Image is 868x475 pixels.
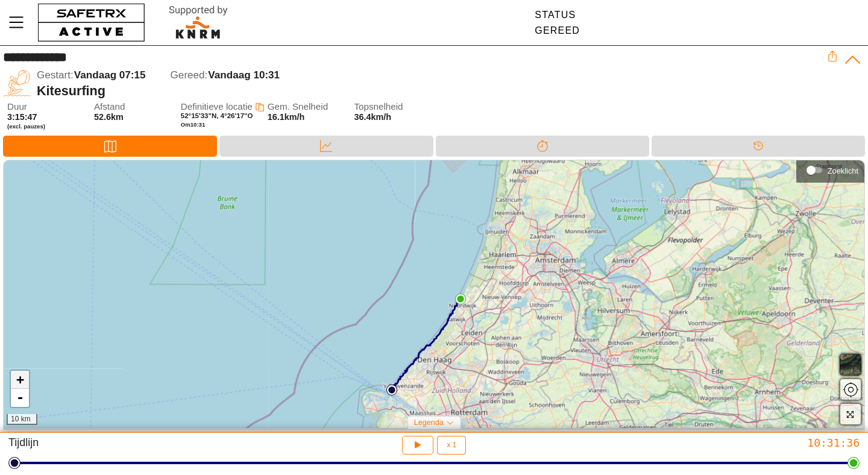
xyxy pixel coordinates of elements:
span: (excl. pauzes) [7,123,84,130]
button: x 1 [437,436,466,455]
span: Gereed: [171,69,208,81]
div: 10 km [7,414,37,425]
img: PathEnd.svg [455,294,466,304]
span: Vandaag 10:31 [208,69,280,81]
span: 16.1km/h [268,112,305,122]
div: Zoeklicht [802,161,858,179]
div: Splitsen [436,136,649,157]
span: Definitieve locatie [181,101,253,112]
span: Om 10:31 [181,121,206,128]
div: Status [535,10,580,20]
a: Zoom in [11,371,29,389]
div: Kaart [3,136,217,157]
span: x 1 [447,441,456,448]
span: Afstand [94,102,171,112]
span: Legenda [414,418,444,427]
div: Gereed [535,25,580,36]
div: Tijdlijn [652,136,865,157]
div: Data [219,136,433,157]
img: KITE_SURFING.svg [3,69,31,97]
span: Gestart: [37,69,74,81]
span: 52°15'33"N, 4°26'17"O [181,112,253,119]
span: 52.6km [94,112,124,122]
div: 10:31:36 [579,436,860,450]
a: Zoom out [11,389,29,407]
span: Vandaag 07:15 [74,69,146,81]
span: 36.4km/h [354,112,392,122]
div: Kitesurfing [37,83,827,99]
span: Gem. Snelheid [268,102,345,112]
div: Zoeklicht [828,166,858,175]
div: Tijdlijn [8,436,289,455]
img: RescueLogo.svg [155,3,242,42]
span: Duur [7,102,84,112]
span: Topsnelheid [354,102,432,112]
span: 3:15:47 [7,112,37,122]
img: PathStart.svg [386,385,397,395]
